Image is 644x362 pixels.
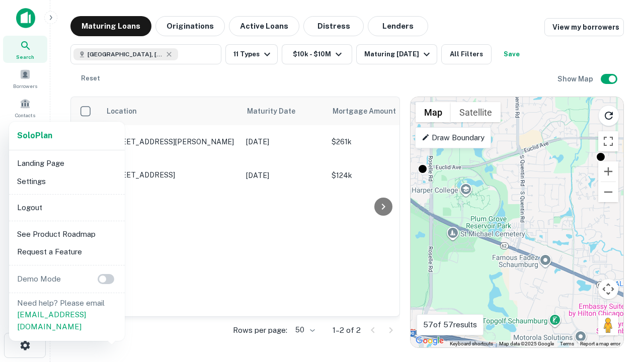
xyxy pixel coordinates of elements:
iframe: Chat Widget [594,282,644,330]
li: Logout [13,199,121,217]
a: [EMAIL_ADDRESS][DOMAIN_NAME] [17,310,86,331]
li: Landing Page [13,154,121,172]
strong: Solo Plan [17,131,52,140]
p: Demo Mode [13,273,65,285]
p: Need help? Please email [17,297,117,333]
li: Request a Feature [13,243,121,261]
li: Settings [13,172,121,191]
li: See Product Roadmap [13,225,121,243]
a: SoloPlan [17,130,52,142]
